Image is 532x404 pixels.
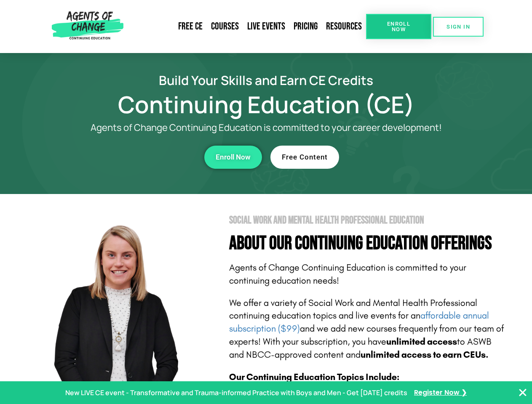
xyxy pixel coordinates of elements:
[229,215,506,226] h2: Social Work and Mental Health Professional Education
[60,122,473,133] p: Agents of Change Continuing Education is committed to your career development!
[366,14,431,39] a: Enroll Now
[216,154,251,161] span: Enroll Now
[270,146,339,169] a: Free Content
[174,17,207,36] a: Free CE
[26,95,506,114] h1: Continuing Education (CE)
[127,17,366,36] nav: Menu
[229,234,506,253] h4: About Our Continuing Education Offerings
[282,154,328,161] span: Free Content
[433,17,484,37] a: SIGN IN
[414,387,467,399] a: Register Now ❯
[204,146,262,169] a: Enroll Now
[229,297,506,361] p: We offer a variety of Social Work and Mental Health Professional continuing education topics and ...
[518,388,528,398] button: Close Banner
[361,349,489,360] b: unlimited access to earn CEUs.
[322,17,366,36] a: Resources
[446,24,470,29] span: SIGN IN
[65,387,407,399] p: New LIVE CE event - Transformative and Trauma-informed Practice with Boys and Men - Get [DATE] cr...
[380,21,418,32] span: Enroll Now
[26,74,506,86] h2: Build Your Skills and Earn CE Credits
[207,17,243,36] a: Courses
[229,262,466,286] span: Agents of Change Continuing Education is committed to your continuing education needs!
[289,17,322,36] a: Pricing
[386,336,457,347] b: unlimited access
[243,17,289,36] a: Live Events
[229,372,399,383] b: Our Continuing Education Topics Include:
